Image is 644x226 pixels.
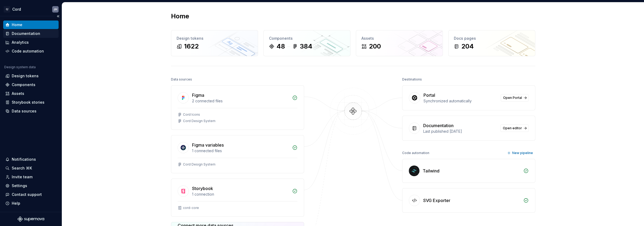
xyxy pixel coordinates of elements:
div: Data sources [171,76,192,83]
button: Contact support [3,190,59,199]
a: Settings [3,181,59,190]
div: Analytics [12,40,29,45]
div: Design tokens [177,36,252,41]
div: Last published [DATE] [423,129,497,134]
a: Design tokens1622 [171,30,258,56]
div: 1 connection [192,192,289,197]
a: Code automation [3,47,59,55]
div: Cord [12,7,21,12]
a: Figma2 connected filesCord IconsCord Design System [171,85,304,130]
div: Cord Icons [183,112,200,117]
a: Analytics [3,38,59,47]
div: Invite team [12,174,32,180]
div: Home [12,22,22,27]
a: Storybook1 connectioncord-core [171,179,304,217]
div: JH [54,7,57,11]
a: Invite team [3,173,59,181]
div: Components [12,82,35,87]
div: Code automation [402,149,429,157]
svg: Supernova Logo [18,216,44,222]
div: 384 [300,42,312,51]
button: Help [3,199,59,208]
div: Docs pages [454,36,530,41]
a: Assets [3,89,59,98]
button: New pipeline [506,149,535,157]
div: cord-core [183,206,199,210]
div: 2 connected files [192,98,289,104]
a: Components48384 [263,30,350,56]
a: Open editor [500,124,529,132]
div: C/ [4,6,10,13]
a: Home [3,21,59,29]
h2: Home [171,12,189,21]
a: Open Portal [501,94,529,102]
a: Storybook stories [3,98,59,107]
div: Settings [12,183,27,188]
button: Collapse sidebar [54,13,62,20]
div: Assets [12,91,24,96]
div: 1622 [184,42,199,51]
span: Open editor [503,126,522,130]
div: Figma [192,92,204,98]
div: Figma variables [192,142,224,148]
div: 204 [461,42,474,51]
div: Cord Design System [183,119,215,123]
div: Search ⌘K [12,166,32,171]
button: C/CordJH [1,3,61,15]
a: Figma variables1 connected filesCord Design System [171,135,304,173]
div: SVG Exporter [423,197,450,204]
a: Assets200 [356,30,443,56]
div: Assets [361,36,437,41]
div: Code automation [12,49,44,54]
div: Storybook stories [12,100,44,105]
a: Docs pages204 [448,30,535,56]
div: Synchronized automatically [423,98,498,104]
div: Documentation [12,31,40,36]
a: Documentation [3,29,59,38]
span: New pipeline [512,151,533,155]
div: Components [269,36,345,41]
div: 1 connected files [192,148,289,154]
button: Search ⌘K [3,164,59,172]
span: Open Portal [503,96,522,100]
div: Destinations [402,76,422,83]
div: Notifications [12,157,36,162]
div: Design system data [4,65,36,69]
a: Components [3,80,59,89]
a: Design tokens [3,72,59,80]
div: Cord Design System [183,162,215,167]
div: Help [12,201,20,206]
div: Portal [423,92,435,98]
div: Tailwind [423,168,439,174]
button: Notifications [3,155,59,164]
div: Contact support [12,192,42,197]
a: Data sources [3,107,59,115]
div: Storybook [192,185,213,192]
div: Documentation [423,122,454,129]
div: 48 [276,42,285,51]
div: Data sources [12,108,36,114]
div: Design tokens [12,73,39,79]
div: 200 [369,42,381,51]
